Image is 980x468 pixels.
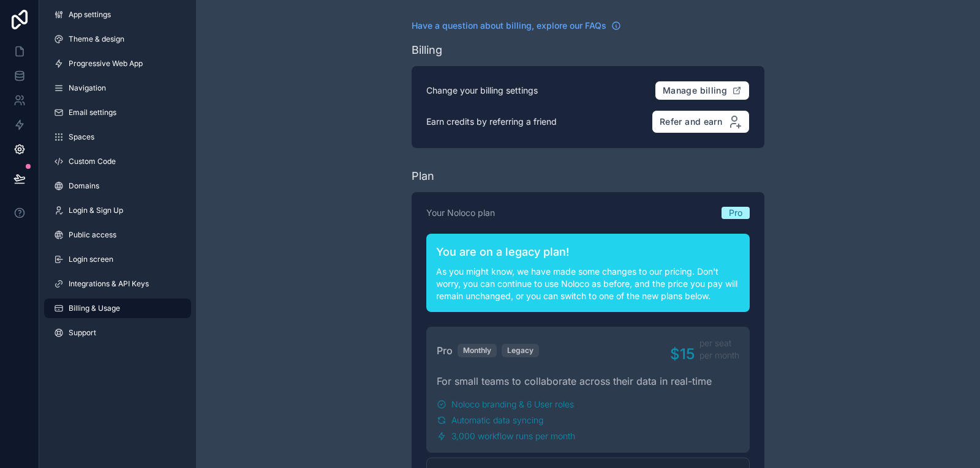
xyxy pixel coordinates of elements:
span: Billing & Usage [69,303,120,313]
span: Manage billing [663,85,727,96]
button: Refer and earn [652,110,750,133]
a: App settings [44,5,191,24]
span: Refer and earn [660,116,722,127]
div: Plan [412,168,434,185]
a: Domains [44,176,191,196]
span: Spaces [69,132,94,142]
a: Spaces [44,127,191,147]
a: Theme & design [44,29,191,49]
a: Have a question about billing, explore our FAQs [412,20,621,32]
span: per seat [699,337,739,349]
span: Progressive Web App [69,59,143,69]
a: Support [44,323,191,343]
span: Email settings [69,108,116,117]
h2: You are on a legacy plan! [436,243,740,261]
a: Login screen [44,250,191,269]
span: Theme & design [69,34,124,44]
a: Login & Sign Up [44,201,191,220]
span: Domains [69,181,99,191]
span: App settings [69,10,111,20]
span: Custom Code [69,157,116,166]
span: Public access [69,230,116,240]
span: Navigation [69,83,106,93]
p: Earn credits by referring a friend [426,116,557,128]
span: per month [699,349,739,362]
p: Your Noloco plan [426,207,495,219]
a: Public access [44,225,191,245]
div: Legacy [502,344,539,357]
div: Billing [412,42,442,59]
a: Progressive Web App [44,54,191,73]
span: Pro [729,207,742,219]
span: Login & Sign Up [69,206,123,215]
span: Login screen [69,254,113,264]
span: $15 [670,344,695,364]
span: 3,000 workflow runs per month [451,430,575,442]
span: Noloco branding & 6 User roles [451,398,574,410]
span: Support [69,328,96,338]
a: Navigation [44,78,191,98]
a: Billing & Usage [44,299,191,318]
button: Manage billing [655,81,750,100]
span: Automatic data syncing [451,414,543,426]
a: Email settings [44,103,191,122]
div: For small teams to collaborate across their data in real-time [437,374,739,388]
p: Change your billing settings [426,84,538,97]
a: Custom Code [44,152,191,171]
span: Have a question about billing, explore our FAQs [412,20,606,32]
span: Pro [437,343,453,358]
p: As you might know, we have made some changes to our pricing. Don't worry, you can continue to use... [436,266,740,302]
a: Integrations & API Keys [44,274,191,294]
span: Integrations & API Keys [69,279,149,289]
div: Monthly [458,344,497,357]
